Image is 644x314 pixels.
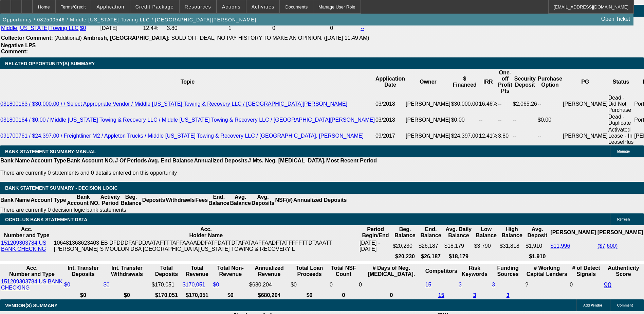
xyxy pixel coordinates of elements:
th: $20,230 [392,253,418,260]
th: Application Date [375,69,405,94]
th: $170,051 [151,292,182,299]
th: # of Detect Signals [569,265,603,278]
td: $0 [290,278,329,291]
th: Int. Transfer Deposits [64,265,103,278]
a: 3 [492,282,495,287]
td: -- [498,94,513,114]
a: 3 [473,292,476,298]
td: 0 [330,25,360,32]
td: Dead - Did Not Purchase [608,94,634,114]
span: Credit Package [135,4,174,10]
td: 3.80 [498,126,513,145]
th: $18,179 [444,253,473,260]
button: Credit Package [130,0,179,13]
th: Bank Account NO. [67,157,115,164]
td: -- [513,114,537,126]
td: -- [513,126,537,145]
th: # Of Periods [115,157,147,164]
td: [PERSON_NAME] [405,94,451,114]
p: There are currently 0 statements and 0 details entered on this opportunity [0,170,377,176]
span: Opportunity / 082500546 / Middle [US_STATE] Towing LLC / [GEOGRAPHIC_DATA][PERSON_NAME] [3,17,256,22]
th: # Days of Neg. [MEDICAL_DATA]. [358,265,424,278]
a: $0 [213,282,219,287]
td: 12.41% [479,126,498,145]
th: Security Deposit [513,69,537,94]
th: 0 [329,292,358,299]
td: 0 [569,278,603,291]
td: 09/2017 [375,126,405,145]
th: Beg. Balance [392,226,418,239]
a: 031800163 / $30,000.00 / / Select Appropriate Vendor / Middle [US_STATE] Towing & Recovery LLC / ... [0,101,347,107]
td: $170,051 [151,278,182,291]
td: $0.00 [451,114,479,126]
button: Actions [217,0,246,13]
span: Bank Statement Summary - Decision Logic [5,185,118,191]
td: 03/2018 [375,114,405,126]
th: Status [608,69,634,94]
a: $170,051 [183,282,205,287]
th: $ Financed [451,69,479,94]
b: Ambresh, [GEOGRAPHIC_DATA]: [83,35,170,41]
th: Deposits [142,194,166,207]
th: NSF(#) [275,194,293,207]
a: ($7,600) [597,243,618,249]
th: Risk Keywords [458,265,491,278]
a: 3 [507,292,510,298]
span: BANK STATEMENT SUMMARY-MANUAL [5,149,96,154]
th: $0 [103,292,151,299]
td: [DATE] - [DATE] [359,240,392,252]
th: $26,187 [418,253,443,260]
th: Total Revenue [182,265,212,278]
a: Open Ticket [599,13,633,25]
th: Competitors [425,265,458,278]
th: Total Non-Revenue [213,265,249,278]
th: PG [563,69,608,94]
td: 0 [358,278,424,291]
td: $1,910 [525,240,549,252]
th: Fees [195,194,208,207]
th: # Working Capital Lenders [525,265,569,278]
td: 03/2018 [375,94,405,114]
a: Middle [US_STATE] Towing LLC [1,25,79,31]
td: $26,187 [418,240,443,252]
a: 151209303784 US BANK CHECKING [1,279,62,291]
th: Most Recent Period [326,157,377,164]
td: $0.00 [537,114,563,126]
th: Purchase Option [537,69,563,94]
td: 16.46% [479,94,498,114]
span: (Additional) [54,35,82,41]
th: $0 [213,292,249,299]
td: [PERSON_NAME] [405,114,451,126]
th: Int. Transfer Withdrawals [103,265,151,278]
td: [PERSON_NAME] [563,94,608,114]
td: Dead - Duplicate [608,114,634,126]
td: -- [479,114,498,126]
th: Acc. Holder Name [54,226,359,239]
b: Collector Comment: [1,35,53,41]
th: $680,204 [249,292,290,299]
th: End. Balance [418,226,443,239]
a: 3 [459,282,462,287]
th: Annualized Deposits [194,157,247,164]
td: $30,000.00 [451,94,479,114]
a: 15 [425,282,431,287]
span: RELATED OPPORTUNITY(S) SUMMARY [5,61,95,66]
a: 031800164 / $0.00 / Middle [US_STATE] Towing & Recovery LLC / Middle [US_STATE] Towing & Recovery... [0,117,375,123]
td: $18,179 [444,240,473,252]
th: Acc. Number and Type [1,265,63,278]
th: Sum of the Total NSF Count and Total Overdraft Fee Count from Ocrolus [329,265,358,278]
td: 1 [228,25,271,32]
th: Account Type [30,157,67,164]
button: Activities [246,0,280,13]
span: SOLD OFF DEAL, NO PAY HISTORY TO MAKE AN OPINION. ([DATE] 11:49 AM) [171,35,369,41]
th: [PERSON_NAME] [597,226,643,239]
a: 151209303784 US BANK CHECKING [1,240,46,252]
th: Funding Sources [492,265,524,278]
th: End. Balance [208,194,229,207]
a: $11,996 [550,243,570,249]
th: Annualized Deposits [293,194,347,207]
th: # Mts. Neg. [MEDICAL_DATA]. [248,157,326,164]
th: One-off Profit Pts [498,69,513,94]
td: $24,397.00 [451,126,479,145]
span: Manage [617,150,630,153]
